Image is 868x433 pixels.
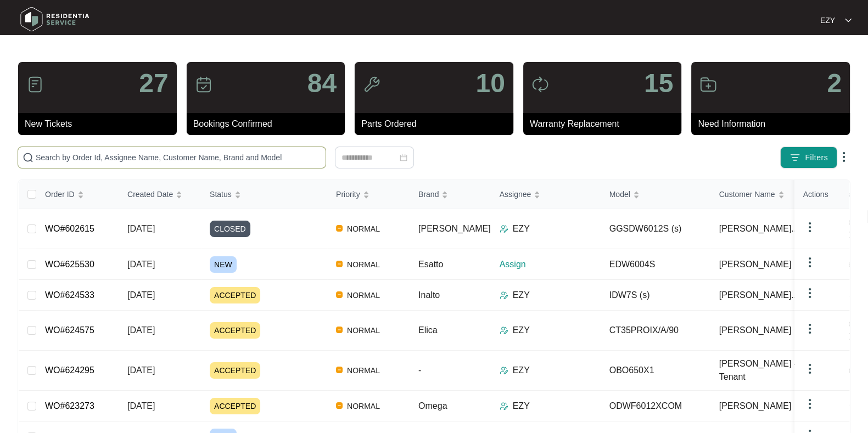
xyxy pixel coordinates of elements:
p: EZY [513,222,530,235]
span: Filters [805,152,828,164]
span: CLOSED [210,221,250,237]
span: [PERSON_NAME]... [719,289,799,302]
img: dropdown arrow [803,362,816,375]
p: Assign [500,258,601,271]
p: Warranty Replacement [530,117,682,131]
th: Order ID [36,180,119,209]
span: [PERSON_NAME] [418,224,491,233]
span: Order ID [45,188,75,200]
img: Vercel Logo [336,402,343,409]
span: NORMAL [343,222,384,235]
a: WO#624575 [45,325,94,335]
span: ACCEPTED [210,322,260,339]
img: dropdown arrow [803,286,816,300]
span: [DATE] [127,325,155,335]
span: - [418,365,421,375]
span: [PERSON_NAME] [719,258,792,271]
img: dropdown arrow [803,256,816,269]
th: Model [601,180,710,209]
span: Brand [418,188,439,200]
img: Assigner Icon [500,326,508,335]
span: NORMAL [343,289,384,302]
img: icon [195,76,212,93]
img: dropdown arrow [803,221,816,234]
span: Customer Name [719,188,775,200]
td: GGSDW6012S (s) [601,209,710,249]
a: WO#624533 [45,290,94,300]
img: icon [531,76,549,93]
td: OBO650X1 [601,351,710,391]
p: New Tickets [25,117,177,131]
p: Parts Ordered [361,117,513,131]
img: Vercel Logo [336,367,343,373]
span: ACCEPTED [210,362,260,379]
span: [DATE] [127,365,155,375]
img: Assigner Icon [500,224,508,233]
img: Assigner Icon [500,366,508,375]
img: filter icon [789,152,800,163]
th: Actions [794,180,849,209]
a: WO#602615 [45,224,94,233]
span: Model [609,188,630,200]
span: NORMAL [343,258,384,271]
th: Status [201,180,327,209]
p: EZY [513,289,530,302]
span: Omega [418,401,447,410]
img: Assigner Icon [500,291,508,300]
td: IDW7S (s) [601,280,710,311]
img: dropdown arrow [837,150,850,164]
span: ACCEPTED [210,287,260,303]
span: Elica [418,325,438,335]
th: Created Date [119,180,201,209]
span: [DATE] [127,260,155,269]
img: icon [26,76,44,93]
th: Customer Name [710,180,820,209]
input: Search by Order Id, Assignee Name, Customer Name, Brand and Model [36,151,321,164]
span: [DATE] [127,290,155,300]
img: Vercel Logo [336,291,343,298]
img: Vercel Logo [336,327,343,333]
p: EZY [513,364,530,377]
td: EDW6004S [601,249,710,280]
p: Bookings Confirmed [193,117,345,131]
th: Priority [327,180,410,209]
span: [PERSON_NAME]... [719,222,799,235]
img: dropdown arrow [845,18,852,23]
span: [PERSON_NAME] [719,324,792,337]
p: 84 [307,70,337,97]
p: EZY [820,15,835,26]
img: icon [699,76,717,93]
th: Brand [410,180,491,209]
span: [DATE] [127,224,155,233]
span: NORMAL [343,364,384,377]
p: 15 [644,70,673,97]
p: 2 [827,70,842,97]
p: 27 [139,70,168,97]
td: CT35PROIX/A/90 [601,311,710,351]
span: [PERSON_NAME] - Tenant [719,357,806,384]
img: Vercel Logo [336,225,343,232]
span: Priority [336,188,360,200]
button: filter iconFilters [780,147,837,168]
img: icon [363,76,380,93]
span: [PERSON_NAME] [719,400,792,413]
span: Status [210,188,232,200]
span: NORMAL [343,400,384,413]
th: Assignee [491,180,601,209]
p: 10 [475,70,505,97]
span: NEW [210,256,237,273]
a: WO#624295 [45,365,94,375]
span: Assignee [500,188,531,200]
span: Created Date [127,188,173,200]
p: EZY [513,400,530,413]
img: search-icon [23,152,33,163]
img: dropdown arrow [803,322,816,335]
p: EZY [513,324,530,337]
span: ACCEPTED [210,398,260,414]
span: Esatto [418,260,443,269]
a: WO#623273 [45,401,94,410]
td: ODWF6012XCOM [601,391,710,421]
span: NORMAL [343,324,384,337]
img: Assigner Icon [500,402,508,410]
span: [DATE] [127,401,155,410]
